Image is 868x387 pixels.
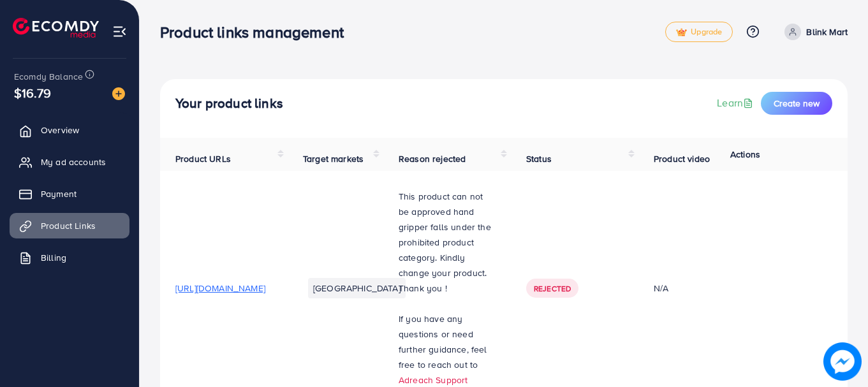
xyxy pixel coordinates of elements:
[399,152,466,165] span: Reason rejected
[654,282,744,295] div: N/A
[41,124,79,136] span: Overview
[774,97,820,110] span: Create new
[10,213,129,238] a: Product Links
[112,24,127,39] img: menu
[41,187,77,200] span: Payment
[399,374,467,386] a: Adreach Support
[665,22,733,42] a: tickUpgrade
[41,251,66,264] span: Billing
[654,152,710,165] span: Product video
[112,87,125,100] img: image
[534,283,571,294] span: Rejected
[676,27,722,37] span: Upgrade
[823,342,862,381] img: image
[676,28,687,37] img: tick
[10,181,129,207] a: Payment
[13,18,99,38] img: logo
[806,24,848,40] p: Blink Mart
[10,149,129,175] a: My ad accounts
[717,96,756,110] a: Learn
[730,148,760,161] span: Actions
[761,92,832,115] button: Create new
[10,117,129,143] a: Overview
[779,24,848,40] a: Blink Mart
[160,23,354,41] h3: Product links management
[10,245,129,270] a: Billing
[14,70,83,83] span: Ecomdy Balance
[308,278,406,298] li: [GEOGRAPHIC_DATA]
[175,282,265,295] span: [URL][DOMAIN_NAME]
[175,96,283,112] h4: Your product links
[399,312,487,371] span: If you have any questions or need further guidance, feel free to reach out to
[175,152,231,165] span: Product URLs
[41,219,96,232] span: Product Links
[14,84,51,102] span: $16.79
[399,190,491,295] span: This product can not be approved hand gripper falls under the prohibited product category. Kindly...
[526,152,552,165] span: Status
[41,156,106,168] span: My ad accounts
[303,152,364,165] span: Target markets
